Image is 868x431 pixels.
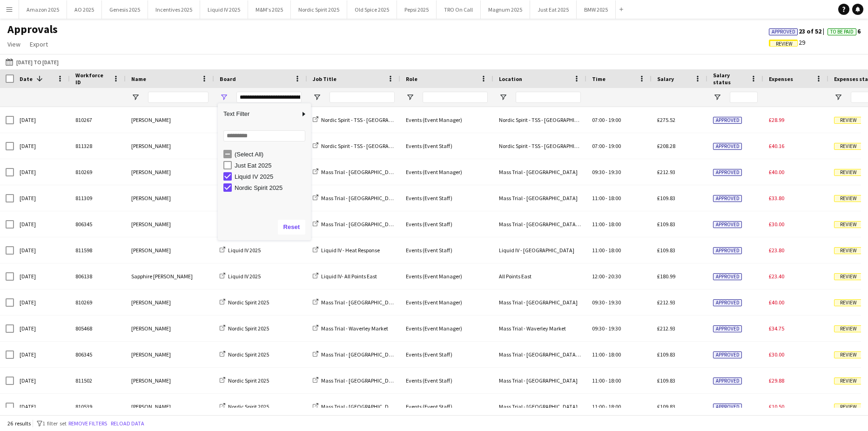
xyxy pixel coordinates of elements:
span: Approved [713,404,742,411]
span: 11:00 [592,195,605,202]
button: BMW 2025 [577,0,616,19]
input: Name Filter Input [148,92,209,103]
button: Pepsi 2025 [397,0,437,19]
div: Nordic Spirit - TSS - [GEOGRAPHIC_DATA] [493,133,586,159]
button: TRO On Call [437,0,481,19]
span: Mass Trial - [GEOGRAPHIC_DATA] [321,168,400,175]
span: £212.93 [657,325,675,332]
span: Mass Trial - Waverley Market [321,325,388,332]
span: £109.83 [657,195,675,202]
span: 11:00 [592,403,605,410]
a: Mass Trial - [GEOGRAPHIC_DATA] [313,403,400,410]
div: [PERSON_NAME] [126,133,214,159]
span: Approved [713,273,742,280]
span: Nordic Spirit 2025 [228,299,269,306]
div: [PERSON_NAME] [126,159,214,185]
div: All Points East [493,263,586,289]
span: Role [406,75,417,82]
span: 6 [828,27,861,35]
span: £34.75 [769,325,784,332]
span: - [606,325,607,332]
span: - [606,351,607,358]
span: £180.99 [657,273,675,280]
span: Approved [713,299,742,306]
div: [PERSON_NAME] [126,394,214,419]
span: Location [499,75,522,82]
div: [DATE] [14,342,70,367]
a: Export [26,38,52,50]
span: Job Title [313,75,336,82]
span: Review [834,247,863,254]
div: Filter List [218,148,311,193]
button: [DATE] to [DATE] [4,56,61,67]
span: Approved [713,195,742,202]
span: - [606,299,607,306]
span: £109.83 [657,403,675,410]
span: £23.40 [769,273,784,280]
span: Approved [713,117,742,124]
div: Mass Trial - [GEOGRAPHIC_DATA] [493,159,586,185]
span: 18:00 [608,377,621,384]
span: £40.16 [769,142,784,149]
span: 20:30 [608,273,621,280]
div: Mass Trial - [GEOGRAPHIC_DATA] [493,368,586,393]
span: £109.83 [657,247,675,254]
div: Just Eat 2025 [235,162,308,169]
div: Events (Event Manager) [400,263,493,289]
button: Genesis 2025 [102,0,148,19]
span: Salary status [713,72,747,86]
button: Open Filter Menu [713,93,721,101]
button: AO 2025 [67,0,102,19]
div: Mass Trial - [GEOGRAPHIC_DATA] [493,394,586,419]
span: £109.83 [657,221,675,228]
a: Nordic Spirit 2025 [220,299,269,306]
a: Mass Trial - [GEOGRAPHIC_DATA] [313,195,400,202]
a: Mass Trial - [GEOGRAPHIC_DATA] OSM [313,221,412,228]
div: [DATE] [14,368,70,393]
span: Mass Trial - [GEOGRAPHIC_DATA] [321,299,400,306]
a: Mass Trial - [GEOGRAPHIC_DATA] [313,299,400,306]
div: [DATE] [14,316,70,341]
div: Liquid IV 2025 [235,173,308,180]
input: Location Filter Input [516,92,581,103]
span: 18:00 [608,221,621,228]
div: 811502 [70,368,126,393]
div: [DATE] [14,211,70,237]
span: Review [834,404,863,411]
span: - [606,247,607,254]
span: Approved [713,325,742,332]
span: 19:00 [608,142,621,149]
span: Approved [713,143,742,150]
div: Mass Trial - [GEOGRAPHIC_DATA] [493,290,586,315]
div: Events (Event Staff) [400,394,493,419]
div: [DATE] [14,263,70,289]
div: [DATE] [14,290,70,315]
div: Nordic Spirit - TSS - [GEOGRAPHIC_DATA] [493,107,586,133]
span: - [606,116,607,123]
span: 07:00 [592,116,605,123]
div: [PERSON_NAME] [126,211,214,237]
input: Salary status Filter Input [730,92,758,103]
span: Liquid IV - Heat Response [321,247,380,254]
div: Events (Event Staff) [400,185,493,211]
span: Liquid IV 2025 [228,273,261,280]
button: Open Filter Menu [834,93,842,101]
div: 810269 [70,159,126,185]
span: Workforce ID [75,72,109,86]
button: Nordic Spirit 2025 [291,0,347,19]
button: Remove filters [67,418,109,429]
div: Mass Trial - [GEOGRAPHIC_DATA] [493,185,586,211]
div: Column Filter [218,103,311,240]
span: - [606,403,607,410]
span: £28.99 [769,116,784,123]
span: Nordic Spirit 2025 [228,351,269,358]
span: Nordic Spirit 2025 [228,377,269,384]
span: Nordic Spirit - TSS - [GEOGRAPHIC_DATA] [321,116,417,123]
div: Liquid IV - [GEOGRAPHIC_DATA] [493,237,586,263]
button: Open Filter Menu [406,93,414,101]
button: Liquid IV 2025 [200,0,248,19]
div: 810269 [70,290,126,315]
span: £29.88 [769,377,784,384]
a: Liquid IV - Heat Response [313,247,380,254]
span: - [606,195,607,202]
